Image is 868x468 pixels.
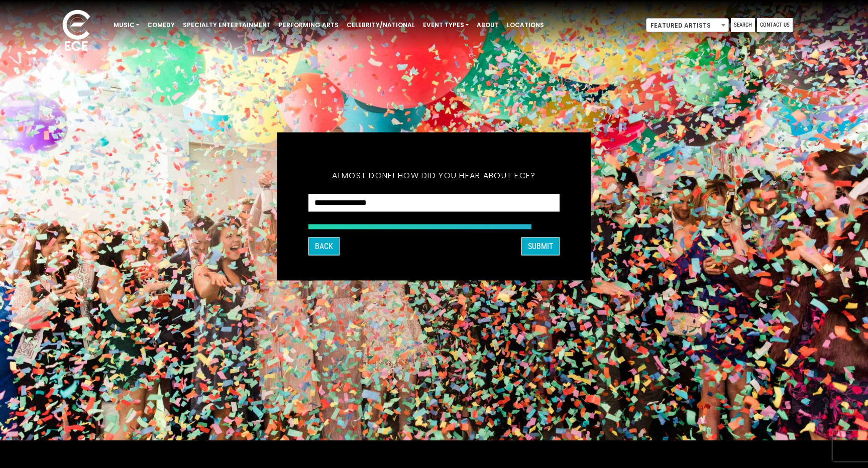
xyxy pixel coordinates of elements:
[110,17,143,34] a: Music
[646,19,728,33] span: Featured Artists
[731,18,755,32] a: Search
[473,17,503,34] a: About
[308,158,560,194] h5: Almost done! How did you hear about ECE?
[521,238,560,256] button: SUBMIT
[275,17,343,34] a: Performing Arts
[419,17,473,34] a: Event Types
[308,194,560,212] select: How did you hear about ECE
[308,238,340,256] button: Back
[503,17,548,34] a: Locations
[343,17,419,34] a: Celebrity/National
[757,18,793,32] a: Contact Us
[646,18,729,32] span: Featured Artists
[51,7,101,56] img: ece_new_logo_whitev2-1.png
[143,17,179,34] a: Comedy
[179,17,275,34] a: Specialty Entertainment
